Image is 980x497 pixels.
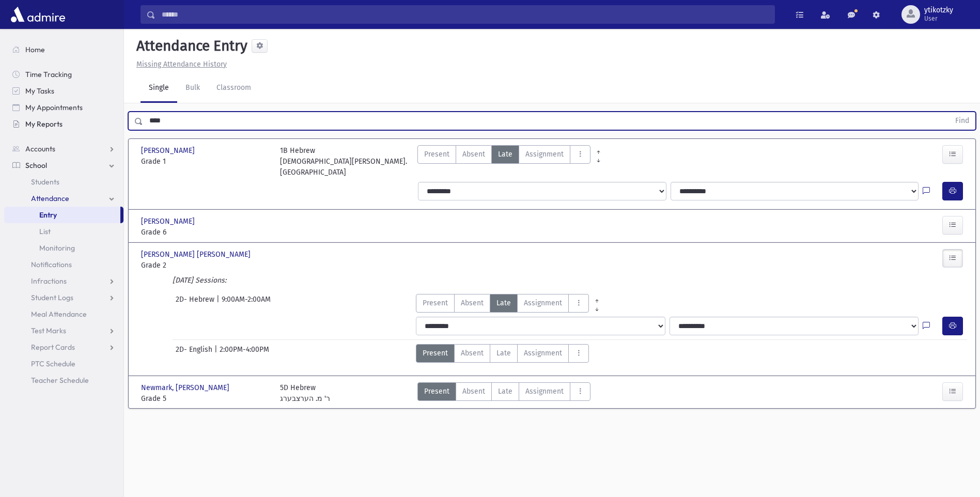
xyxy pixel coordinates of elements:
[25,103,83,112] span: My Appointments
[39,243,75,253] span: Monitoring
[31,194,69,203] span: Attendance
[4,116,123,132] a: My Reports
[31,309,87,319] span: Meal Attendance
[155,5,774,24] input: Search
[141,260,270,271] span: Grade 2
[461,298,484,308] span: Absent
[4,322,123,339] a: Test Marks
[4,207,120,223] a: Entry
[4,339,123,355] a: Report Cards
[525,386,564,397] span: Assignment
[4,141,123,157] a: Accounts
[132,37,247,55] h5: Attendance Entry
[498,149,512,160] span: Late
[4,190,123,207] a: Attendance
[924,6,953,14] span: ytikotzky
[423,298,448,308] span: Present
[4,273,123,289] a: Infractions
[280,382,330,404] div: 5D Hebrew ר' מ. הערצבערג
[176,294,216,313] span: 2D- Hebrew
[525,149,564,160] span: Assignment
[136,60,227,69] u: Missing Attendance History
[25,86,54,96] span: My Tasks
[417,382,590,404] div: AttTypes
[423,348,448,359] span: Present
[4,355,123,372] a: PTC Schedule
[924,14,953,23] span: User
[31,260,72,269] span: Notifications
[208,74,259,103] a: Classroom
[141,227,270,238] span: Grade 6
[141,249,253,260] span: [PERSON_NAME] [PERSON_NAME]
[31,293,73,302] span: Student Logs
[176,344,214,363] span: 2D- English
[214,344,220,363] span: |
[4,41,123,58] a: Home
[462,386,485,397] span: Absent
[141,145,197,156] span: [PERSON_NAME]
[220,344,269,363] span: 2:00PM-4:00PM
[416,344,589,363] div: AttTypes
[496,298,511,308] span: Late
[4,306,123,322] a: Meal Attendance
[524,348,562,359] span: Assignment
[949,112,975,130] button: Find
[589,294,605,302] a: All Prior
[416,294,605,313] div: AttTypes
[496,348,511,359] span: Late
[462,149,485,160] span: Absent
[31,326,66,335] span: Test Marks
[417,145,590,178] div: AttTypes
[141,393,270,404] span: Grade 5
[4,174,123,190] a: Students
[8,4,68,25] img: AdmirePro
[31,359,75,368] span: PTC Schedule
[4,83,123,99] a: My Tasks
[141,382,231,393] span: Newmark, [PERSON_NAME]
[4,99,123,116] a: My Appointments
[25,119,63,129] span: My Reports
[173,276,226,285] i: [DATE] Sessions:
[177,74,208,103] a: Bulk
[141,216,197,227] span: [PERSON_NAME]
[141,156,270,167] span: Grade 1
[424,149,449,160] span: Present
[4,372,123,389] a: Teacher Schedule
[498,386,512,397] span: Late
[39,210,57,220] span: Entry
[461,348,484,359] span: Absent
[25,45,45,54] span: Home
[589,302,605,310] a: All Later
[4,289,123,306] a: Student Logs
[4,223,123,240] a: List
[4,157,123,174] a: School
[216,294,222,313] span: |
[25,144,55,153] span: Accounts
[39,227,51,236] span: List
[31,376,89,385] span: Teacher Schedule
[424,386,449,397] span: Present
[280,145,409,178] div: 1B Hebrew [DEMOGRAPHIC_DATA][PERSON_NAME]. [GEOGRAPHIC_DATA]
[31,177,59,187] span: Students
[132,60,227,69] a: Missing Attendance History
[141,74,177,103] a: Single
[25,161,47,170] span: School
[4,256,123,273] a: Notifications
[31,343,75,352] span: Report Cards
[25,70,72,79] span: Time Tracking
[4,240,123,256] a: Monitoring
[31,276,67,286] span: Infractions
[4,66,123,83] a: Time Tracking
[222,294,271,313] span: 9:00AM-2:00AM
[524,298,562,308] span: Assignment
